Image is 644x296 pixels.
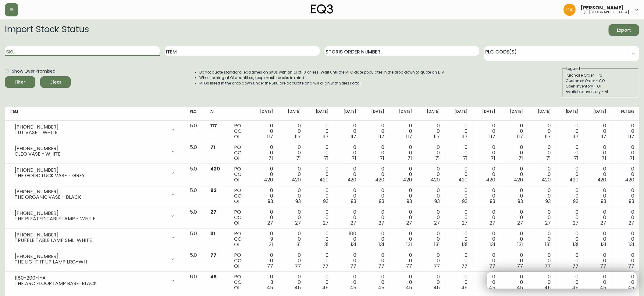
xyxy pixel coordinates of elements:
div: 0 0 [366,166,384,183]
span: 131 [351,241,357,248]
button: Export [609,24,639,36]
span: 131 [545,241,551,248]
td: 5.0 [185,121,205,142]
div: [PHONE_NUMBER]TUT VASE - WHITE [10,123,180,136]
div: 0 0 [422,123,440,139]
div: 0 0 [422,209,440,226]
th: [DATE] [445,107,472,121]
span: 117 [406,133,412,140]
div: 0 0 [477,145,495,161]
div: THE LIGHT IT UP LAMP LRG-WH [15,259,167,265]
th: [DATE] [472,107,500,121]
span: 71 [630,155,634,162]
div: Purchase Order - PO [566,73,635,78]
div: 0 0 [560,145,578,161]
div: 0 0 [394,274,412,291]
th: [DATE] [500,107,528,121]
div: 0 0 [560,231,578,247]
div: 0 0 [283,231,301,247]
div: PO CO [234,274,245,291]
div: 0 0 [338,209,356,226]
span: 117 [628,133,634,140]
div: TRUFFLE TABLE LAMP SML-WHITE [15,238,167,243]
span: 71 [435,155,440,162]
span: 45 [210,273,217,280]
div: THE ORGANIC VASE - BLACK [15,194,167,200]
div: 0 0 [338,123,356,139]
div: 0 0 [394,188,412,204]
th: [DATE] [361,107,389,121]
button: Filter [5,76,35,88]
div: 0 0 [589,145,607,161]
span: 93 [629,198,634,205]
span: 71 [518,155,523,162]
th: Item [5,107,185,121]
span: Show Over Promised [12,68,55,74]
span: 77 [600,263,607,270]
span: 71 [210,144,215,151]
span: OI [234,155,239,162]
span: 131 [628,241,634,248]
div: CLEO VASE - WHITE [15,151,167,157]
div: 0 0 [311,166,329,183]
span: OI [234,176,239,183]
div: 0 0 [450,274,468,291]
div: 0 0 [589,209,607,226]
div: Available Inventory - AI [566,89,635,95]
th: [DATE] [250,107,278,121]
div: 0 0 [533,145,551,161]
span: 27 [434,219,440,226]
span: 420 [403,176,412,183]
div: 0 0 [589,231,607,247]
div: 0 0 [505,123,523,139]
th: [DATE] [333,107,361,121]
span: 71 [574,155,579,162]
div: 0 0 [477,209,495,226]
div: 0 0 [394,166,412,183]
div: 0 0 [255,166,273,183]
span: 71 [463,155,468,162]
img: dd1a7e8db21a0ac8adbf82b84ca05374 [564,4,576,16]
div: 0 0 [366,145,384,161]
div: 0 0 [533,188,551,204]
div: [PHONE_NUMBER]THE GOOD LUCK VASE - GREY [10,166,180,180]
div: 0 0 [283,274,301,291]
td: 5.0 [185,250,205,272]
div: [PHONE_NUMBER]TRUFFLE TABLE LAMP SML-WHITE [10,231,180,244]
th: [DATE] [528,107,556,121]
span: 71 [546,155,551,162]
span: 77 [461,263,468,270]
div: 0 0 [394,231,412,247]
span: 77 [545,263,551,270]
div: 0 0 [255,253,273,269]
div: PO CO [234,231,245,247]
span: 77 [489,263,495,270]
span: 93 [323,198,329,205]
span: 93 [295,198,301,205]
button: Clear [40,76,71,88]
span: 31 [325,241,329,248]
div: 0 0 [366,188,384,204]
span: 131 [601,241,607,248]
span: 27 [545,219,551,226]
div: 0 0 [394,253,412,269]
div: 0 0 [533,166,551,183]
span: 27 [351,219,357,226]
div: 0 0 [422,274,440,291]
div: THE ARC FLOOR LAMP BASE-BLACK [15,281,167,286]
div: 0 0 [283,123,301,139]
span: 93 [490,198,495,205]
div: 0 0 [450,145,468,161]
span: 131 [517,241,523,248]
div: 0 0 [422,188,440,204]
div: 0 0 [505,253,523,269]
span: 27 [628,219,634,226]
div: 0 0 [616,166,634,183]
span: 77 [378,263,384,270]
span: 27 [379,219,384,226]
div: THE PLEATED TABLE LAMP - WHITE [15,216,167,222]
span: OI [234,263,239,270]
span: 31 [297,241,301,248]
div: 1180-200-1-ATHE ARC FLOOR LAMP BASE-BLACK [10,274,180,287]
div: 0 0 [311,145,329,161]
